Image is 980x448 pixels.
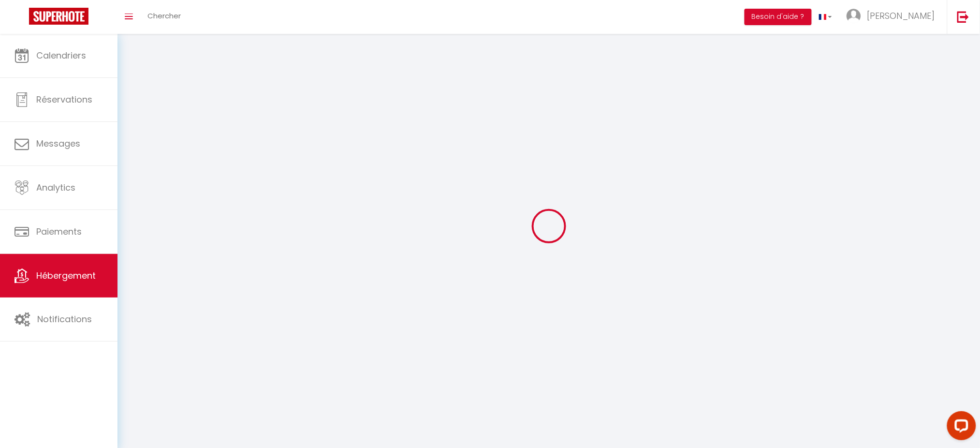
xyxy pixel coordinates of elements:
[36,49,86,61] span: Calendriers
[36,269,96,282] span: Hébergement
[36,137,80,149] span: Messages
[37,313,92,325] span: Notifications
[36,93,92,105] span: Réservations
[867,10,935,22] span: [PERSON_NAME]
[29,8,88,25] img: Super Booking
[36,181,75,194] span: Analytics
[939,407,980,448] iframe: LiveChat chat widget
[847,9,861,23] img: ...
[745,9,812,25] button: Besoin d'aide ?
[36,225,82,238] span: Paiements
[957,11,969,23] img: logout
[147,11,181,21] span: Chercher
